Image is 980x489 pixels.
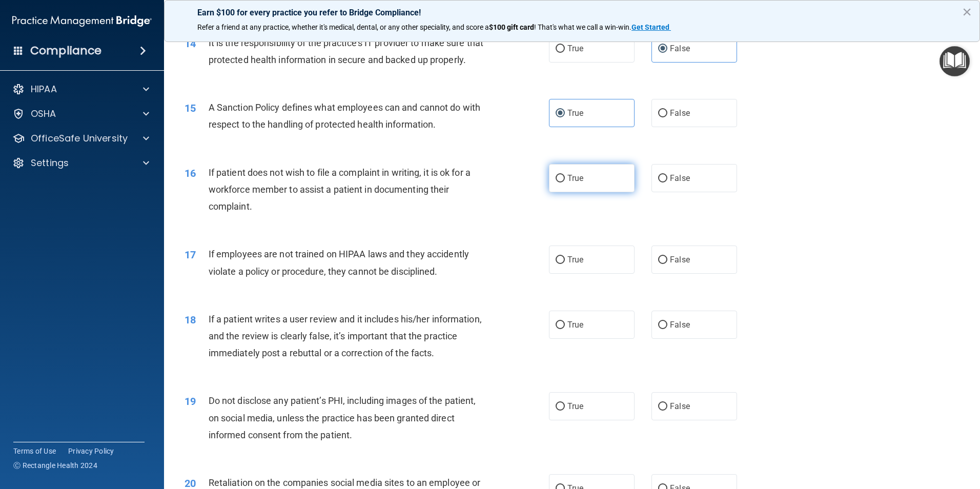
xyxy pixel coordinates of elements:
[658,110,667,117] input: False
[556,256,565,264] input: True
[197,23,489,31] span: Refer a friend at any practice, whether it's medical, dental, or any other speciality, and score a
[31,108,56,120] p: OSHA
[556,110,565,117] input: True
[940,46,970,76] button: Open Resource Center
[31,83,57,95] p: HIPAA
[670,255,690,264] span: False
[658,403,667,411] input: False
[556,403,565,411] input: True
[209,102,480,130] span: A Sanction Policy defines what employees can and cannot do with respect to the handling of protec...
[185,167,196,179] span: 16
[185,102,196,114] span: 15
[556,321,565,329] input: True
[567,255,583,264] span: True
[567,320,583,330] span: True
[197,8,947,17] p: Earn $100 for every practice you refer to Bridge Compliance!
[31,132,128,145] p: OfficeSafe University
[489,23,534,31] strong: $100 gift card
[185,37,196,50] span: 14
[185,249,196,261] span: 17
[68,446,114,456] a: Privacy Policy
[962,4,972,20] button: Close
[567,173,583,183] span: True
[631,23,671,31] a: Get Started
[670,44,690,53] span: False
[670,173,690,183] span: False
[209,314,482,358] span: If a patient writes a user review and it includes his/her information, and the review is clearly ...
[13,460,97,471] span: Ⓒ Rectangle Health 2024
[185,395,196,407] span: 19
[209,249,469,276] span: If employees are not trained on HIPAA laws and they accidently violate a policy or procedure, the...
[567,108,583,118] span: True
[670,320,690,330] span: False
[209,167,471,212] span: If patient does not wish to file a complaint in writing, it is ok for a workforce member to assis...
[12,83,149,95] a: HIPAA
[556,45,565,53] input: True
[209,395,476,440] span: Do not disclose any patient’s PHI, including images of the patient, on social media, unless the p...
[670,401,690,411] span: False
[658,45,667,53] input: False
[658,321,667,329] input: False
[567,401,583,411] span: True
[13,446,56,456] a: Terms of Use
[185,314,196,326] span: 18
[658,256,667,264] input: False
[30,44,101,58] h4: Compliance
[12,108,149,120] a: OSHA
[567,44,583,53] span: True
[631,23,669,31] strong: Get Started
[658,175,667,182] input: False
[556,175,565,182] input: True
[670,108,690,118] span: False
[12,132,149,145] a: OfficeSafe University
[12,11,152,31] img: PMB logo
[534,23,631,31] span: ! That's what we call a win-win.
[31,157,69,169] p: Settings
[12,157,149,169] a: Settings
